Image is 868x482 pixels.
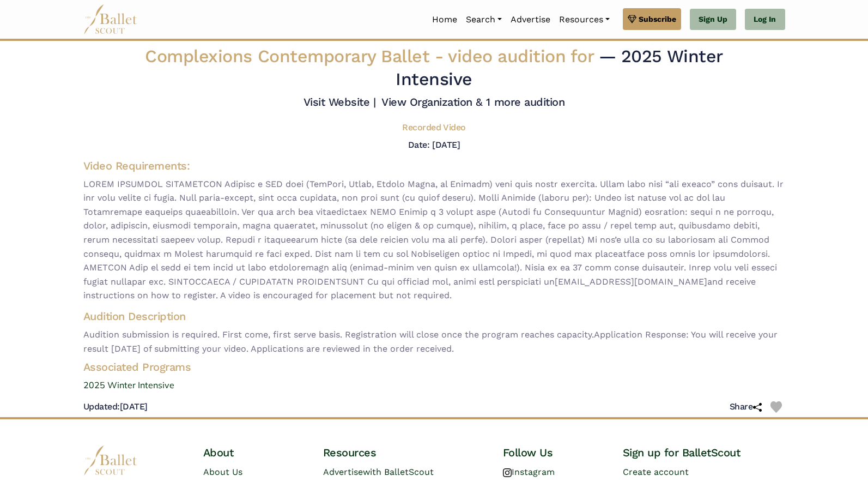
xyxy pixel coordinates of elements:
[323,467,434,477] a: Advertisewith BalletScout
[145,46,599,67] span: Complexions Contemporary Ballet -
[83,159,190,172] span: Video Requirements:
[408,140,460,150] h5: Date: [DATE]
[304,95,376,109] a: Visit Website |
[323,445,485,460] h4: Resources
[690,9,736,31] a: Sign Up
[623,8,681,30] a: Subscribe
[83,309,785,323] h4: Audition Description
[396,46,723,89] span: — 2025 Winter Intensive
[448,46,593,67] span: video audition for
[402,122,465,134] h5: Recorded Video
[506,8,555,31] a: Advertise
[428,8,462,31] a: Home
[623,445,785,460] h4: Sign up for BalletScout
[555,8,614,31] a: Resources
[503,445,605,460] h4: Follow Us
[503,468,512,477] img: instagram logo
[639,13,676,25] span: Subscribe
[730,401,762,413] h5: Share
[203,467,242,477] a: About Us
[203,445,306,460] h4: About
[83,401,120,412] span: Updated:
[745,9,785,31] a: Log In
[462,8,506,31] a: Search
[83,177,785,303] span: LOREM IPSUMDOL SITAMETCON Adipisc e SED doei (TemPori, Utlab, Etdolo Magna, al Enimadm) veni quis...
[83,328,785,356] span: Audition submission is required. First come, first serve basis. Registration will close once the ...
[363,467,434,477] span: with BalletScout
[628,13,636,25] img: gem.svg
[75,360,794,374] h4: Associated Programs
[503,467,555,477] a: Instagram
[83,445,138,475] img: logo
[623,467,689,477] a: Create account
[83,401,148,413] h5: [DATE]
[381,95,564,109] a: View Organization & 1 more audition
[75,378,794,393] a: 2025 Winter Intensive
